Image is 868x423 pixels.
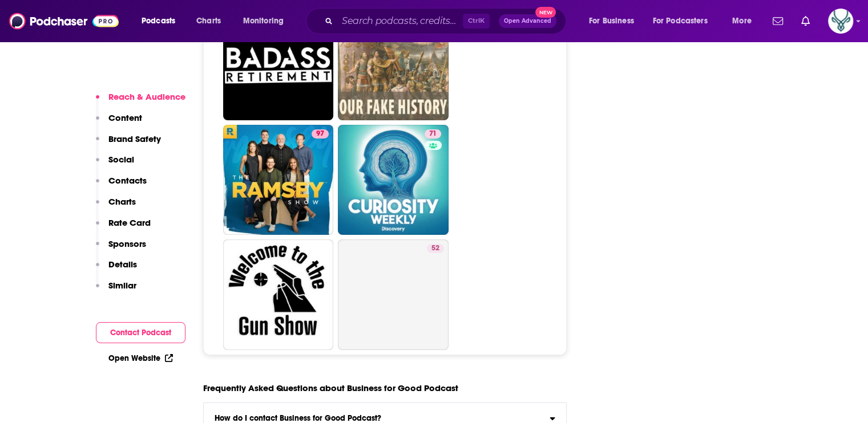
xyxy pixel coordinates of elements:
[96,154,134,175] button: Social
[768,11,788,31] a: Show notifications dropdown
[235,12,298,30] button: open menu
[732,13,752,29] span: More
[463,14,490,29] span: Ctrl K
[96,133,161,154] button: Brand Safety
[223,125,334,235] a: 97
[108,280,136,291] p: Similar
[96,217,151,238] button: Rate Card
[108,133,161,144] p: Brand Safety
[581,12,648,30] button: open menu
[338,125,449,235] a: 71
[96,112,142,133] button: Content
[828,9,853,34] span: Logged in as sablestrategy
[425,129,441,139] a: 71
[108,238,146,249] p: Sponsors
[312,129,329,139] a: 97
[589,13,634,29] span: For Business
[108,91,185,102] p: Reach & Audience
[203,383,458,393] h3: Frequently Asked Questions about Business for Good Podcast
[215,414,381,422] h3: How do I contact Business for Good Podcast?
[317,8,577,34] div: Search podcasts, credits, & more...
[96,196,136,217] button: Charts
[108,154,134,165] p: Social
[108,196,136,207] p: Charts
[9,10,119,32] img: Podchaser - Follow, Share and Rate Podcasts
[134,12,190,30] button: open menu
[108,259,137,270] p: Details
[96,280,136,301] button: Similar
[797,11,814,31] a: Show notifications dropdown
[645,12,724,30] button: open menu
[96,238,146,259] button: Sponsors
[724,12,766,30] button: open menu
[653,13,708,29] span: For Podcasters
[828,9,853,34] img: User Profile
[96,322,185,343] button: Contact Podcast
[429,128,437,140] span: 71
[338,239,449,350] a: 52
[504,18,551,24] span: Open Advanced
[316,128,324,140] span: 97
[108,217,151,228] p: Rate Card
[108,353,173,363] a: Open Website
[108,112,142,123] p: Content
[427,244,444,253] a: 52
[535,7,556,18] span: New
[108,175,147,186] p: Contacts
[96,175,147,196] button: Contacts
[337,12,463,30] input: Search podcasts, credits, & more...
[189,12,228,30] a: Charts
[96,91,185,112] button: Reach & Audience
[96,259,137,280] button: Details
[828,9,853,34] button: Show profile menu
[499,14,556,28] button: Open AdvancedNew
[196,13,221,29] span: Charts
[243,13,284,29] span: Monitoring
[338,10,449,120] a: 79
[431,243,439,254] span: 52
[142,13,175,29] span: Podcasts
